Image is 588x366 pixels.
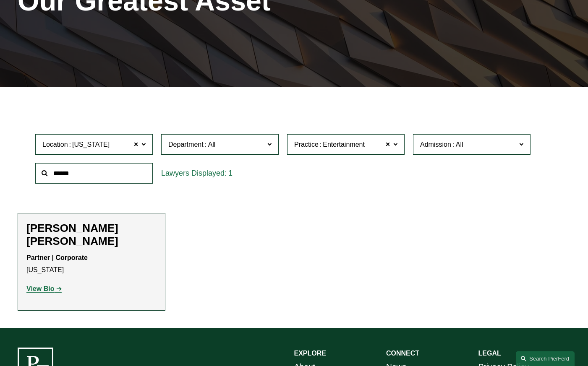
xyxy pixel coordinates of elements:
a: View Bio [26,285,62,292]
span: 1 [228,169,233,177]
span: Location [42,141,68,148]
strong: View Bio [26,285,54,292]
h2: [PERSON_NAME] [PERSON_NAME] [26,222,157,248]
span: [US_STATE] [72,139,110,150]
span: Admission [420,141,451,148]
strong: EXPLORE [294,350,326,357]
strong: CONNECT [386,350,419,357]
span: Practice [294,141,319,148]
span: Department [168,141,204,148]
a: Search this site [516,351,575,366]
span: Entertainment [323,139,365,150]
strong: Partner | Corporate [26,254,88,261]
p: [US_STATE] [26,252,157,276]
strong: LEGAL [478,350,501,357]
